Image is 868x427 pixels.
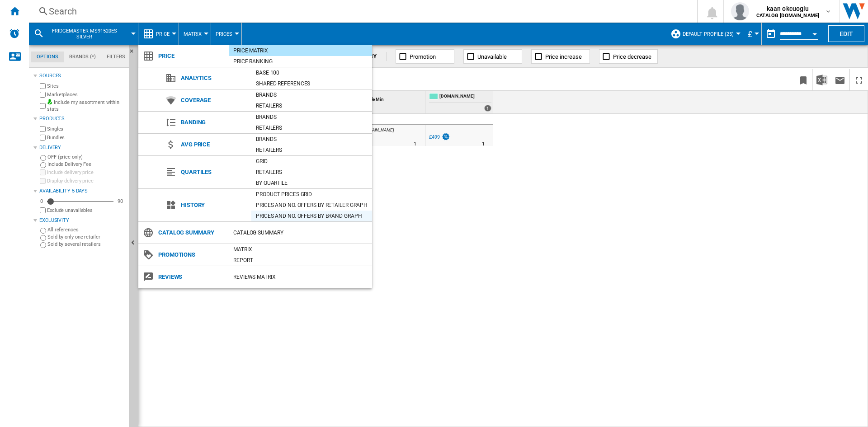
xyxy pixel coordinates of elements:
[229,256,372,265] div: Report
[176,166,251,178] span: Quartiles
[176,72,251,84] span: Analytics
[229,272,372,282] div: REVIEWS Matrix
[251,113,372,122] div: Brands
[176,94,251,107] span: Coverage
[176,138,251,151] span: Avg price
[229,46,372,55] div: Price Matrix
[229,245,372,254] div: Matrix
[229,228,372,237] div: Catalog Summary
[251,135,372,144] div: Brands
[154,271,229,283] span: Reviews
[251,190,372,199] div: Product prices grid
[251,79,372,88] div: Shared references
[176,116,251,129] span: Banding
[251,101,372,110] div: Retailers
[154,249,229,261] span: Promotions
[251,201,372,210] div: Prices and No. offers by retailer graph
[251,90,372,99] div: Brands
[229,57,372,66] div: Price Ranking
[251,68,372,77] div: Base 100
[251,157,372,166] div: Grid
[176,199,251,211] span: History
[251,168,372,177] div: Retailers
[154,50,229,62] span: Price
[154,226,229,239] span: Catalog Summary
[251,123,372,132] div: Retailers
[251,145,372,155] div: Retailers
[251,178,372,188] div: By quartile
[251,211,372,221] div: Prices and No. offers by brand graph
